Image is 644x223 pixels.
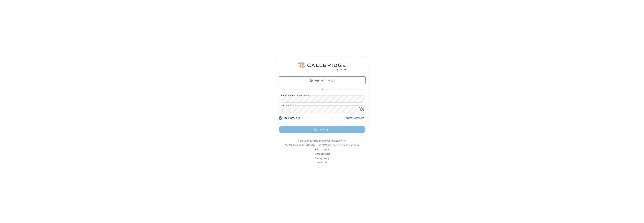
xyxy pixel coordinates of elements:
[319,127,330,132] span: Loading...
[315,148,330,151] a: Help & support
[276,161,368,164] li: v2.6.353.7b
[298,139,346,142] a: Make sure you're ready with our connection test
[319,87,325,92] span: OR
[279,126,365,133] button: Loading...
[309,78,313,82] img: google-icon.png
[276,143,368,147] li: Not QA Selenium DO NOT DELETE OR CHANGE?
[332,143,359,147] button: Login to another company
[284,116,300,120] label: Stay signed in
[279,76,365,84] a: Login with Google
[314,152,330,155] a: Terms of service
[344,116,365,123] a: Forgot Password?
[279,106,358,113] input: Password
[358,106,365,113] div: Show password
[315,157,329,160] a: Privacy policy
[298,62,346,71] img: QA Selenium DO NOT DELETE OR CHANGE
[279,95,365,103] input: Email address or username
